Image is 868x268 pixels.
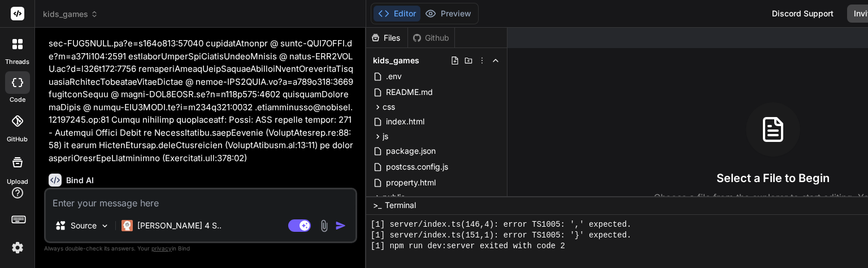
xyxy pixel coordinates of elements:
[44,243,357,254] p: Always double-check its answers. Your in Bind
[7,135,28,144] label: GitHub
[100,221,110,231] img: Pick Models
[765,5,840,23] div: Discord Support
[318,219,331,232] img: attachment
[385,160,449,174] span: postcss.config.js
[408,32,454,44] div: Github
[385,115,426,128] span: index.html
[137,220,222,231] p: [PERSON_NAME] 4 S..
[374,6,420,21] button: Editor
[8,238,27,257] img: settings
[385,85,434,99] span: README.md
[371,241,565,252] span: [1] npm run dev:server exited with code 2
[335,220,346,231] img: icon
[5,57,29,67] label: threads
[385,200,416,211] span: Terminal
[383,101,395,113] span: css
[420,6,476,21] button: Preview
[385,70,403,83] span: .env
[371,230,632,241] span: [1] server/index.ts(151,1): error TS1005: '}' expected.
[383,131,388,142] span: js
[366,32,407,44] div: Files
[385,144,437,158] span: package.json
[121,220,133,231] img: Claude 4 Sonnet
[373,55,419,66] span: kids_games
[71,220,97,231] p: Source
[10,95,25,105] label: code
[151,245,172,252] span: privacy
[373,200,381,211] span: >_
[66,175,94,186] h6: Bind AI
[383,192,405,203] span: public
[43,8,98,20] span: kids_games
[717,170,830,186] h3: Select a File to Begin
[7,177,28,187] label: Upload
[385,176,437,189] span: property.html
[371,219,632,230] span: [1] server/index.ts(146,4): error TS1005: ',' expected.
